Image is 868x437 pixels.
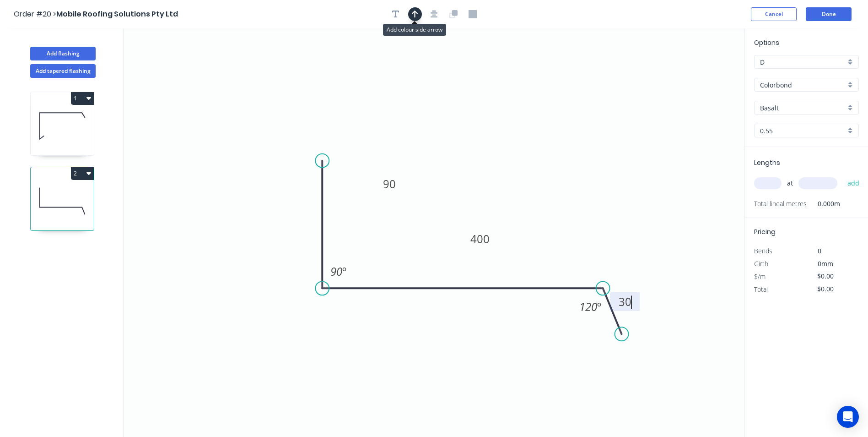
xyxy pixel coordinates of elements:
span: 0 [818,246,821,255]
span: at [787,177,793,190]
span: Total [754,285,768,294]
div: Add colour side arrow [383,24,446,36]
button: Done [806,7,852,21]
input: Colour [760,103,846,113]
span: $/m [754,272,766,281]
span: Girth [754,259,768,268]
tspan: 30 [619,294,631,309]
button: Add flashing [30,47,96,60]
span: 0.000m [807,197,840,210]
span: Options [754,38,779,47]
button: 2 [71,167,94,180]
tspan: º [597,299,601,314]
button: 1 [71,92,94,105]
tspan: 90 [330,264,342,279]
tspan: º [342,264,346,279]
div: Open Intercom Messenger [837,406,859,428]
span: Order #20 > [14,9,56,19]
span: 0mm [818,259,833,268]
svg: 0 [124,28,744,437]
input: Thickness [760,126,846,136]
button: Add tapered flashing [30,64,96,78]
button: Cancel [751,7,797,21]
span: Lengths [754,158,780,167]
tspan: 400 [470,231,490,246]
button: add [843,175,864,191]
span: Pricing [754,227,776,236]
input: Material [760,80,846,90]
input: Price level [760,57,846,67]
tspan: 120 [579,299,597,314]
span: Total lineal metres [754,197,807,210]
span: Bends [754,246,772,255]
tspan: 90 [383,176,396,191]
span: Mobile Roofing Solutions Pty Ltd [56,9,178,19]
